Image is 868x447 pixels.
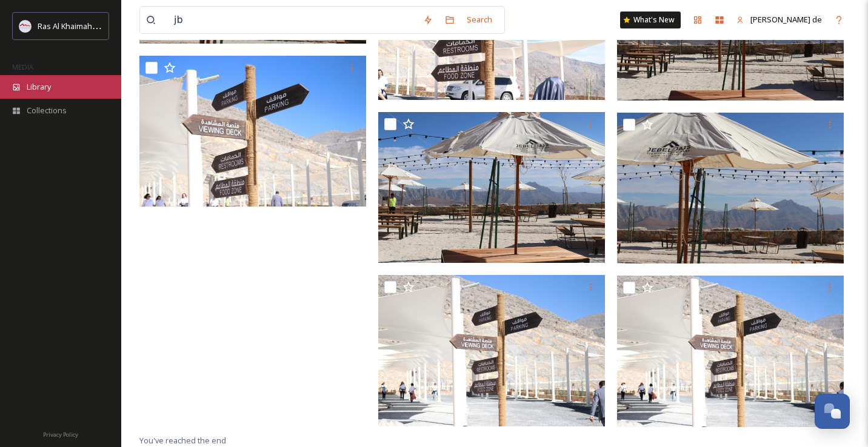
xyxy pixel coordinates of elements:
span: Ras Al Khaimah Tourism Development Authority [38,20,209,31]
span: MEDIA [12,62,33,71]
span: Privacy Policy [43,431,78,439]
img: viewing deck park.JPG [139,56,366,207]
a: Privacy Policy [43,426,78,441]
a: What's New [620,12,681,28]
img: viewing deck park.JPG [617,276,844,427]
span: You've reached the end [139,435,226,446]
span: [PERSON_NAME] de [750,14,822,25]
img: viewing deck park.JPG [378,112,605,263]
button: Open Chat [815,394,850,429]
img: Logo_RAKTDA_RGB-01.png [19,20,32,32]
div: Search [461,8,498,31]
span: Library [27,81,51,93]
input: Search your library [168,7,417,33]
a: [PERSON_NAME] de [730,8,828,31]
img: viewing deck park.JPG [617,113,844,264]
img: viewing deck park.JPG [378,275,605,426]
span: Collections [27,105,67,116]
